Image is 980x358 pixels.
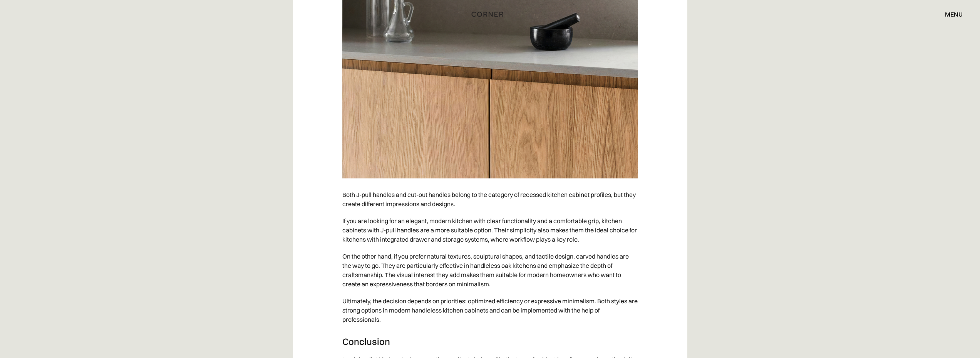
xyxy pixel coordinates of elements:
[342,186,638,212] p: Both J-pull handles and cut-out handles belong to the category of recessed kitchen cabinet profil...
[937,8,963,21] div: menu
[342,212,638,248] p: If you are looking for an elegant, modern kitchen with clear functionality and a comfortable grip...
[342,336,638,347] h3: Conclusion
[342,292,638,328] p: Ultimately, the decision depends on priorities: optimized efficiency or expressive minimalism. Bo...
[945,11,963,17] div: menu
[463,9,517,19] a: home
[342,248,638,292] p: On the other hand, if you prefer natural textures, sculptural shapes, and tactile design, carved ...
